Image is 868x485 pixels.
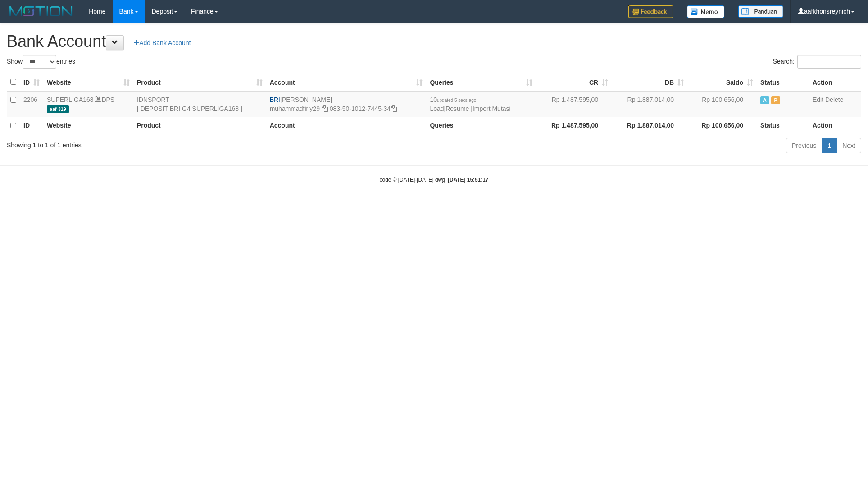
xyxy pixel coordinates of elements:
[628,5,673,18] img: Feedback.jpg
[430,96,476,103] span: 10
[322,105,328,112] a: Copy muhammadfirly29 to clipboard
[738,5,783,18] img: panduan.png
[760,96,769,104] span: Active
[43,91,133,117] td: DPS
[536,117,612,134] th: Rp 1.487.595,00
[687,91,757,117] td: Rp 100.656,00
[270,96,280,103] span: BRI
[7,55,75,69] label: Show entries
[20,73,43,91] th: ID: activate to sort column ascending
[426,117,536,134] th: Queries
[7,5,75,18] img: MOTION_logo.png
[128,35,196,50] a: Add Bank Account
[536,91,612,117] td: Rp 1.487.595,00
[836,138,861,153] a: Next
[612,91,687,117] td: Rp 1.887.014,00
[426,73,536,91] th: Queries: activate to sort column ascending
[266,91,427,117] td: [PERSON_NAME] 083-50-1012-7445-34
[133,91,266,117] td: IDNSPORT [ DEPOSIT BRI G4 SUPERLIGA168 ]
[7,32,861,50] h1: Bank Account
[43,117,133,134] th: Website
[687,73,757,91] th: Saldo: activate to sort column ascending
[473,105,511,112] a: Import Mutasi
[430,96,510,112] span: | |
[536,73,612,91] th: CR: activate to sort column ascending
[773,55,861,69] label: Search:
[771,96,780,104] span: Paused
[266,117,427,134] th: Account
[266,73,427,91] th: Account: activate to sort column ascending
[133,117,266,134] th: Product
[797,55,861,69] input: Search:
[809,117,861,134] th: Action
[687,117,757,134] th: Rp 100.656,00
[7,137,355,150] div: Showing 1 to 1 of 1 entries
[809,73,861,91] th: Action
[270,105,320,112] a: muhammadfirly29
[612,117,687,134] th: Rp 1.887.014,00
[786,138,822,153] a: Previous
[813,96,823,103] a: Edit
[822,138,837,153] a: 1
[430,105,444,112] a: Load
[47,96,94,103] a: SUPERLIGA168
[437,98,476,103] span: updated 5 secs ago
[47,105,69,113] span: aaf-319
[612,73,687,91] th: DB: activate to sort column ascending
[445,105,469,112] a: Resume
[687,5,725,18] img: Button%20Memo.svg
[380,177,489,183] small: code © [DATE]-[DATE] dwg |
[43,73,133,91] th: Website: activate to sort column ascending
[757,73,809,91] th: Status
[133,73,266,91] th: Product: activate to sort column ascending
[23,55,56,69] select: Showentries
[20,117,43,134] th: ID
[825,96,843,103] a: Delete
[448,177,488,183] strong: [DATE] 15:51:17
[391,105,397,112] a: Copy 083501012744534 to clipboard
[757,117,809,134] th: Status
[20,91,43,117] td: 2206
